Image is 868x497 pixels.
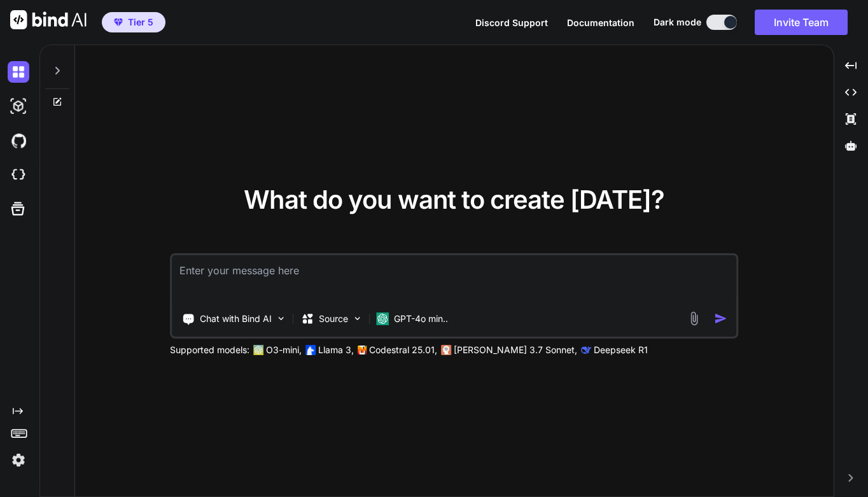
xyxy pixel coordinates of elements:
[128,16,153,29] span: Tier 5
[475,16,548,29] button: Discord Support
[567,16,634,29] button: Documentation
[8,95,29,117] img: darkAi-studio
[8,61,29,83] img: darkChat
[376,312,389,325] img: GPT-4o mini
[715,312,728,325] img: icon
[276,313,286,324] img: Pick Tools
[319,312,348,325] p: Source
[10,10,87,29] img: Bind AI
[170,344,249,356] p: Supported models:
[687,311,702,326] img: attachment
[358,346,367,354] img: Mistral-AI
[369,344,437,356] p: Codestral 25.01,
[305,345,316,355] img: Llama2
[102,12,165,32] button: premiumTier 5
[114,18,123,26] img: premium
[454,344,577,356] p: [PERSON_NAME] 3.7 Sonnet,
[567,17,634,28] span: Documentation
[441,345,451,355] img: claude
[8,449,29,471] img: settings
[8,164,29,186] img: cloudideIcon
[200,312,272,325] p: Chat with Bind AI
[253,345,263,355] img: GPT-4
[475,17,548,28] span: Discord Support
[352,313,363,324] img: Pick Models
[581,345,591,355] img: claude
[266,344,302,356] p: O3-mini,
[8,130,29,151] img: githubDark
[594,344,648,356] p: Deepseek R1
[755,10,848,35] button: Invite Team
[318,344,354,356] p: Llama 3,
[394,312,448,325] p: GPT-4o min..
[244,184,664,215] span: What do you want to create [DATE]?
[654,16,701,29] span: Dark mode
